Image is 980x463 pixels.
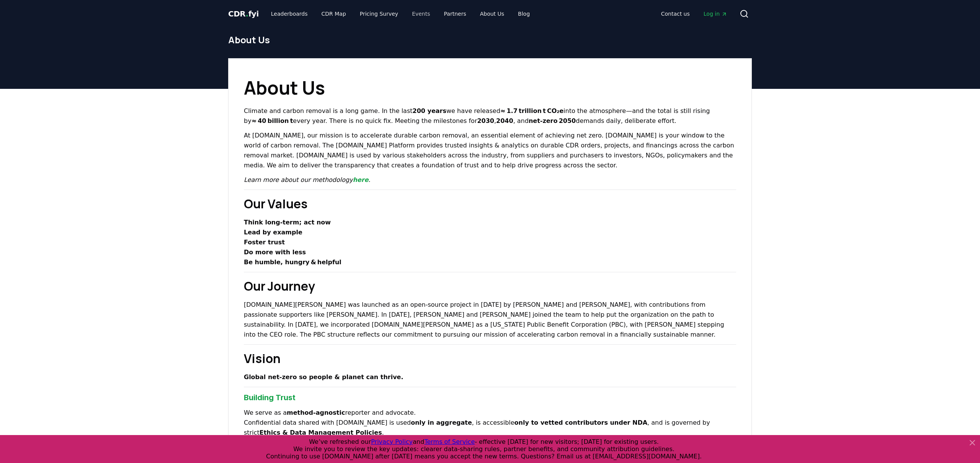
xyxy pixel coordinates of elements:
p: [DOMAIN_NAME][PERSON_NAME] was launched as an open-source project in [DATE] by [PERSON_NAME] and ... [244,300,736,340]
h2: Our Journey [244,277,736,295]
a: CDR Map [315,7,352,21]
a: About Us [474,7,510,21]
strong: Global net‑zero so people & planet can thrive. [244,373,403,381]
nav: Main [655,7,733,21]
a: Leaderboards [265,7,314,21]
h2: Vision [244,349,736,368]
a: CDR.fyi [228,8,259,19]
strong: ≈ 40 billion t [252,117,293,124]
p: At [DOMAIN_NAME], our mission is to accelerate durable carbon removal, an essential element of ac... [244,131,736,170]
h1: About Us [228,34,752,46]
strong: 200 years [413,107,446,115]
h2: Our Values [244,195,736,213]
strong: method‑agnostic [287,409,345,416]
strong: 2030 [477,117,494,124]
a: Log in [697,7,733,21]
strong: Be humble, hungry & helpful [244,258,341,266]
strong: Do more with less [244,249,306,256]
strong: only in aggregate [411,419,472,426]
p: Climate and carbon removal is a long game. In the last we have released into the atmosphere—and t... [244,106,736,126]
strong: 2040 [496,117,513,124]
span: Log in [704,10,727,18]
a: Partners [438,7,472,21]
strong: ≈ 1.7 trillion t CO₂e [500,107,563,115]
em: Learn more about our methodology . [244,176,371,183]
a: Events [406,7,436,21]
nav: Main [265,7,536,21]
strong: Ethics & Data Management Policies [260,429,382,436]
a: here [353,176,369,183]
a: Blog [512,7,536,21]
strong: Lead by example [244,229,302,236]
strong: only to vetted contributors under NDA [514,419,648,426]
h1: About Us [244,74,736,101]
strong: Think long‑term; act now [244,219,331,226]
a: Contact us [655,7,696,21]
strong: net‑zero 2050 [529,117,576,124]
strong: Foster trust [244,239,285,246]
a: Pricing Survey [354,7,404,21]
span: . [246,9,248,18]
p: We serve as a reporter and advocate. Confidential data shared with [DOMAIN_NAME] is used , is acc... [244,408,736,438]
span: CDR fyi [228,9,259,18]
h3: Building Trust [244,392,736,403]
